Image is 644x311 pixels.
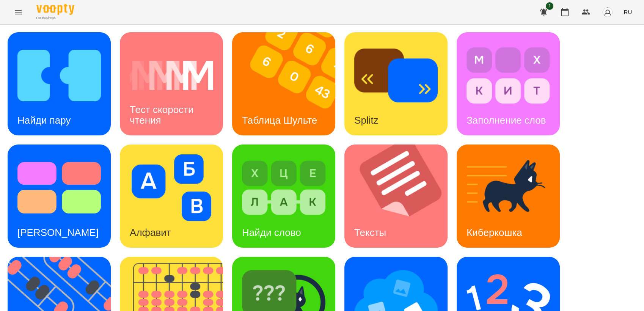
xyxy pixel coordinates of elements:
img: Таблица Шульте [232,32,345,135]
a: КиберкошкаКиберкошка [457,145,560,248]
h3: Найди пару [17,115,71,126]
a: АлфавитАлфавит [120,145,223,248]
a: ТекстыТексты [344,145,448,248]
span: For Business [36,16,74,20]
img: Найди пару [17,42,101,109]
img: Найди слово [242,154,325,221]
img: Киберкошка [467,154,550,221]
button: Menu [9,3,27,21]
h3: Таблица Шульте [242,115,317,126]
img: Voopty Logo [36,4,74,15]
h3: Найди слово [242,227,301,238]
h3: Заполнение слов [467,115,546,126]
span: RU [624,8,632,16]
img: Splitz [354,42,438,109]
img: Тест скорости чтения [130,42,213,109]
img: Тест Струпа [17,154,101,221]
a: Найди словоНайди слово [232,145,335,248]
img: avatar_s.png [602,7,613,17]
span: 1 [546,2,553,10]
h3: Тексты [354,227,386,238]
h3: Splitz [354,115,379,126]
h3: Киберкошка [467,227,522,238]
h3: Тест скорости чтения [130,104,196,126]
h3: Алфавит [130,227,171,238]
a: Таблица ШультеТаблица Шульте [232,32,335,135]
a: Тест Струпа[PERSON_NAME] [8,145,111,248]
button: RU [620,5,635,19]
img: Тексты [344,145,457,248]
img: Алфавит [130,154,213,221]
h3: [PERSON_NAME] [17,227,99,238]
a: Найди паруНайди пару [8,32,111,135]
a: Тест скорости чтенияТест скорости чтения [120,32,223,135]
a: Заполнение словЗаполнение слов [457,32,560,135]
img: Заполнение слов [467,42,550,109]
a: SplitzSplitz [344,32,448,135]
